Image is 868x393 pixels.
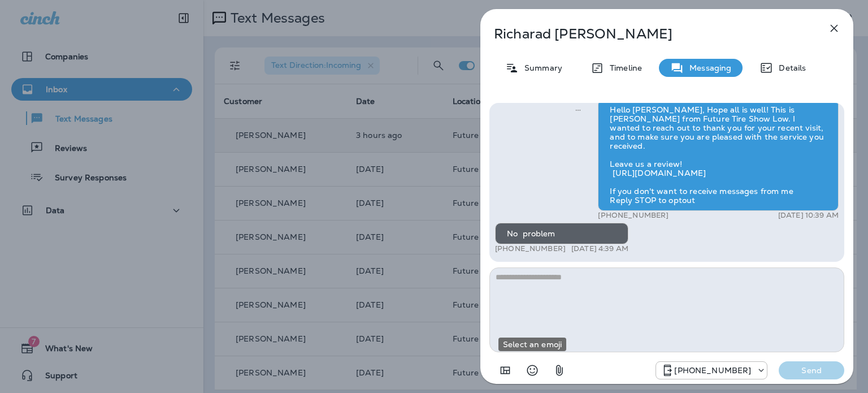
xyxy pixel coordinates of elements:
[598,99,839,211] div: Hello [PERSON_NAME], Hope all is well! This is [PERSON_NAME] from Future Tire Show Low. I wanted ...
[684,63,731,72] p: Messaging
[571,244,628,253] p: [DATE] 4:39 AM
[656,364,767,377] div: +1 (928) 232-1970
[494,359,517,382] button: Add in a premade template
[495,223,628,244] div: No problem
[495,244,566,253] p: [PHONE_NUMBER]
[521,359,544,382] button: Select an emoji
[604,63,642,72] p: Timeline
[498,338,566,351] div: Select an emoji
[598,211,669,220] p: [PHONE_NUMBER]
[778,211,839,220] p: [DATE] 10:39 AM
[494,26,802,42] p: Richarad [PERSON_NAME]
[773,63,806,72] p: Details
[674,366,751,375] p: [PHONE_NUMBER]
[575,104,581,114] span: Sent
[519,63,562,72] p: Summary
